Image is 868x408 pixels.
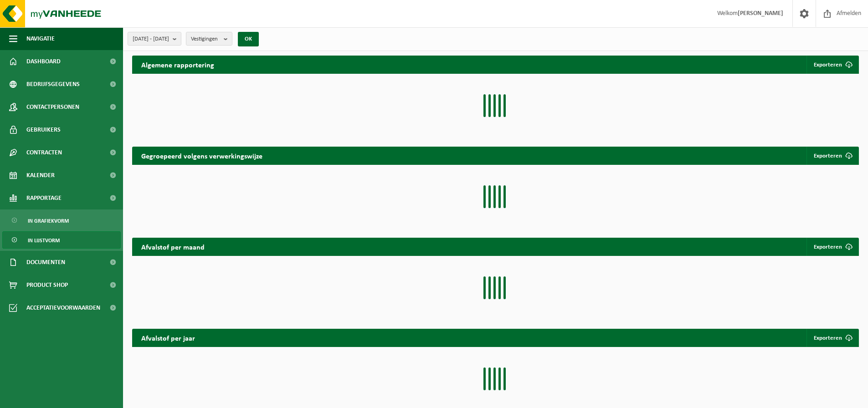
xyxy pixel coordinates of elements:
[806,329,858,347] a: Exporteren
[191,32,220,46] span: Vestigingen
[26,50,61,73] span: Dashboard
[26,118,61,141] span: Gebruikers
[26,274,68,296] span: Product Shop
[806,238,858,256] a: Exporteren
[2,231,121,249] a: In lijstvorm
[738,10,783,17] strong: [PERSON_NAME]
[26,296,100,319] span: Acceptatievoorwaarden
[26,187,62,209] span: Rapportage
[132,56,223,74] h2: Algemene rapportering
[132,147,272,164] h2: Gegroepeerd volgens verwerkingswijze
[186,32,232,46] button: Vestigingen
[26,251,65,274] span: Documenten
[26,96,79,118] span: Contactpersonen
[133,32,169,46] span: [DATE] - [DATE]
[128,32,181,46] button: [DATE] - [DATE]
[132,238,214,255] h2: Afvalstof per maand
[806,147,858,165] a: Exporteren
[28,212,69,229] span: In grafiekvorm
[26,27,55,50] span: Navigatie
[26,73,80,96] span: Bedrijfsgegevens
[28,232,60,249] span: In lijstvorm
[26,141,62,164] span: Contracten
[132,329,204,347] h2: Afvalstof per jaar
[26,164,55,187] span: Kalender
[238,32,259,46] button: OK
[2,212,121,229] a: In grafiekvorm
[806,56,858,74] button: Exporteren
